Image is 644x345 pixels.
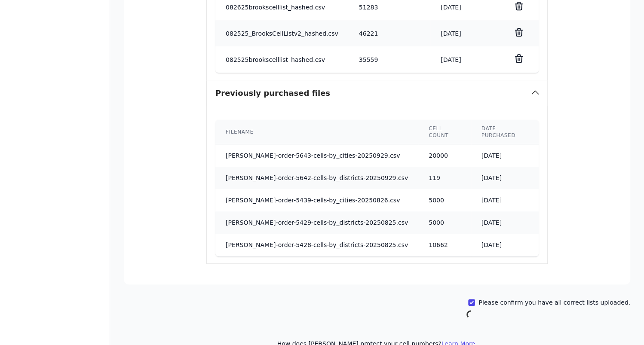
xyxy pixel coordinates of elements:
h3: Previously purchased files [215,87,330,99]
label: Please confirm you have all correct lists uploaded. [478,298,630,307]
th: Filename [215,120,418,144]
th: Cell count [418,120,471,144]
td: [DATE] [471,189,539,211]
td: 46221 [349,20,430,46]
td: [DATE] [471,211,539,234]
td: [DATE] [430,46,497,73]
td: 082525brookscelllist_hashed.csv [215,46,349,73]
td: 20000 [418,144,471,167]
td: 35559 [349,46,430,73]
button: Previously purchased files [207,80,547,106]
td: 119 [418,167,471,189]
td: 082525_BrooksCellListv2_hashed.csv [215,20,349,46]
th: Date purchased [471,120,539,144]
td: 5000 [418,211,471,234]
td: [PERSON_NAME]-order-5428-cells-by_districts-20250825.csv [215,234,418,256]
td: [DATE] [471,234,539,256]
td: [PERSON_NAME]-order-5642-cells-by_districts-20250929.csv [215,167,418,189]
td: 5000 [418,189,471,211]
td: 10662 [418,234,471,256]
td: [PERSON_NAME]-order-5439-cells-by_cities-20250826.csv [215,189,418,211]
td: [PERSON_NAME]-order-5643-cells-by_cities-20250929.csv [215,144,418,167]
td: [PERSON_NAME]-order-5429-cells-by_districts-20250825.csv [215,211,418,234]
td: [DATE] [471,167,539,189]
td: [DATE] [471,144,539,167]
td: [DATE] [430,20,497,46]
